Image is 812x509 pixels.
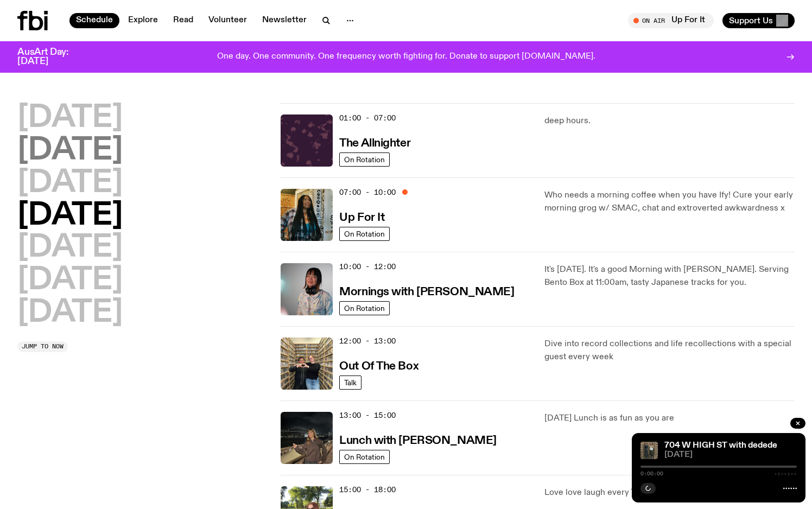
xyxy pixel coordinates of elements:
[344,155,385,163] span: On Rotation
[217,52,595,62] p: One day. One community. One frequency worth fighting for. Donate to support [DOMAIN_NAME].
[664,451,797,459] span: [DATE]
[344,230,385,238] span: On Rotation
[628,13,714,28] button: On AirUp For It
[339,138,410,149] h3: The Allnighter
[69,13,119,28] a: Schedule
[22,343,64,349] span: Jump to now
[339,485,396,495] span: 15:00 - 18:00
[281,263,333,315] img: Kana Frazer is smiling at the camera with her head tilted slightly to her left. She wears big bla...
[544,189,795,215] p: Who needs a morning coffee when you have Ify! Cure your early morning grog w/ SMAC, chat and extr...
[729,16,773,26] span: Support Us
[281,412,333,464] img: Izzy Page stands above looking down at Opera Bar. She poses in front of the Harbour Bridge in the...
[664,441,777,450] a: 704 W HIGH ST with dedede
[17,201,123,231] button: [DATE]
[339,361,418,372] h3: Out Of The Box
[256,13,313,28] a: Newsletter
[17,103,123,133] button: [DATE]
[122,13,164,28] a: Explore
[544,263,795,289] p: It's [DATE]. It's a good Morning with [PERSON_NAME]. Serving Bento Box at 11:00am, tasty Japanese...
[339,227,390,241] a: On Rotation
[722,13,795,28] button: Support Us
[339,212,384,224] h3: Up For It
[17,341,68,352] button: Jump to now
[339,336,396,346] span: 12:00 - 13:00
[544,114,795,128] p: deep hours.
[17,298,123,328] button: [DATE]
[17,168,123,199] button: [DATE]
[344,453,385,461] span: On Rotation
[339,359,418,372] a: Out Of The Box
[17,48,87,66] h3: AusArt Day: [DATE]
[544,412,795,425] p: [DATE] Lunch is as fun as you are
[17,233,123,263] button: [DATE]
[17,265,123,296] button: [DATE]
[17,136,123,166] button: [DATE]
[339,152,390,167] a: On Rotation
[640,471,663,476] span: 0:00:00
[281,189,333,241] img: Ify - a Brown Skin girl with black braided twists, looking up to the side with her tongue stickin...
[281,338,333,390] img: Matt and Kate stand in the music library and make a heart shape with one hand each.
[544,486,795,499] p: Love love laugh every Thursyay
[339,262,396,272] span: 10:00 - 12:00
[339,187,396,198] span: 07:00 - 10:00
[339,136,410,149] a: The Allnighter
[339,450,390,464] a: On Rotation
[774,471,797,476] span: -:--:--
[339,287,514,298] h3: Mornings with [PERSON_NAME]
[544,338,795,364] p: Dive into record collections and life recollections with a special guest every week
[339,410,396,421] span: 13:00 - 15:00
[202,13,253,28] a: Volunteer
[339,376,361,390] a: Talk
[339,435,496,447] h3: Lunch with [PERSON_NAME]
[339,210,384,224] a: Up For It
[339,113,396,123] span: 01:00 - 07:00
[167,13,200,28] a: Read
[339,301,390,315] a: On Rotation
[344,304,385,312] span: On Rotation
[339,433,496,447] a: Lunch with [PERSON_NAME]
[344,378,357,386] span: Talk
[339,284,514,298] a: Mornings with [PERSON_NAME]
